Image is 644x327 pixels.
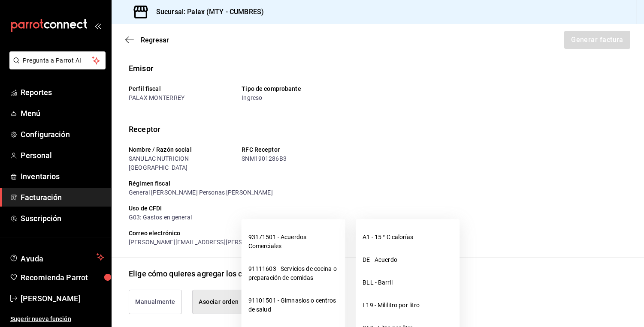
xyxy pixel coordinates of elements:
[242,93,348,102] div: Ingreso
[94,22,101,29] button: open_drawer_menu
[129,179,461,188] div: Régimen fiscal
[242,154,348,163] div: SNM1901286B3
[129,154,235,172] div: SANULAC NUTRICION [GEOGRAPHIC_DATA]
[129,268,316,279] div: Elige cómo quieres agregar los conceptos a tu factura
[129,229,461,238] div: Correo electrónico
[242,289,345,321] li: 91101501 - Gimnasios o centros de salud
[129,204,461,213] div: Uso de CFDI
[21,272,104,283] span: Recomienda Parrot
[9,51,106,69] button: Pregunta a Parrot AI
[6,62,106,71] a: Pregunta a Parrot AI
[356,226,460,249] li: A1 - 15 ° C calorías
[129,213,461,222] div: G03: Gastos en general
[21,129,104,140] span: Configuración
[129,93,235,102] div: PALAX MONTERREY
[356,271,460,294] li: BLL - Barril
[21,108,104,119] span: Menú
[21,171,104,182] span: Inventarios
[21,192,104,203] span: Facturación
[10,315,104,324] span: Sugerir nueva función
[129,63,627,74] p: Emisor
[141,36,169,44] span: Regresar
[21,252,93,262] span: Ayuda
[129,238,461,247] div: [PERSON_NAME][EMAIL_ADDRESS][PERSON_NAME][DOMAIN_NAME]
[129,290,182,314] button: Manualmente
[129,145,235,154] div: Nombre / Razón social
[21,87,104,98] span: Reportes
[242,84,348,93] div: Tipo de comprobante
[129,123,627,135] p: Receptor
[242,226,345,258] li: 93171501 - Acuerdos Comerciales
[23,56,92,65] span: Pregunta a Parrot AI
[125,36,169,44] button: Regresar
[21,150,104,161] span: Personal
[21,213,104,224] span: Suscripción
[21,293,104,304] span: [PERSON_NAME]
[192,290,245,314] button: Asociar orden
[129,188,461,197] div: General [PERSON_NAME] Personas [PERSON_NAME]
[242,145,348,154] div: RFC Receptor
[149,7,264,17] h3: Sucursal: Palax (MTY - CUMBRES)
[356,249,460,271] li: DE - Acuerdo
[356,294,460,317] li: L19 - Mililitro por litro
[129,84,235,93] div: Perfil fiscal
[242,258,345,289] li: 91111603 - Servicios de cocina o preparación de comidas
